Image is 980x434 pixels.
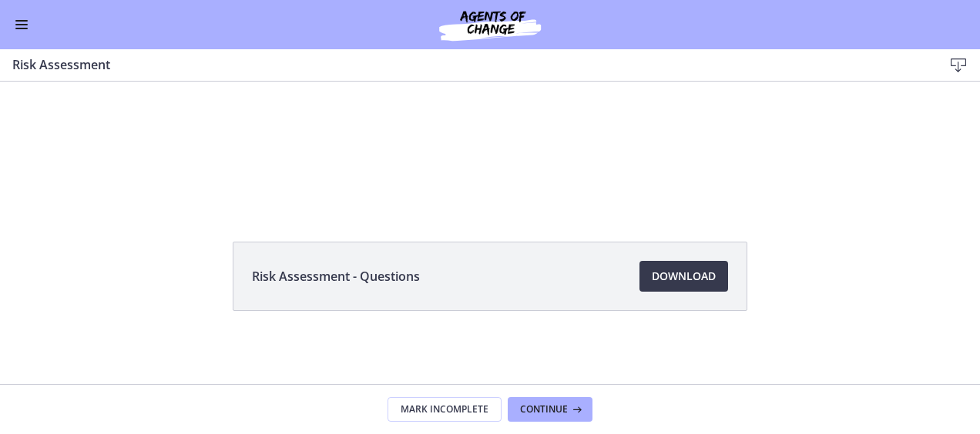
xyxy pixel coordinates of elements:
[12,15,31,34] button: Enable menu
[639,261,728,292] a: Download
[508,397,592,422] button: Continue
[12,55,918,74] h3: Risk Assessment
[520,403,568,416] span: Continue
[652,267,716,285] span: Download
[398,6,582,43] img: Agents of Change
[388,397,502,422] button: Mark Incomplete
[252,267,420,285] span: Risk Assessment - Questions
[401,403,488,416] span: Mark Incomplete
